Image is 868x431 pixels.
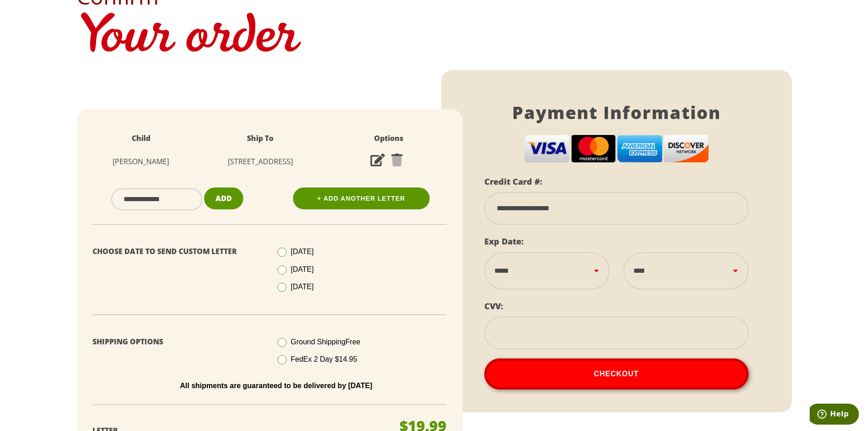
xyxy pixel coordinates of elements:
[324,127,453,150] th: Options
[92,335,263,348] p: Shipping Options
[99,382,453,390] p: All shipments are guaranteed to be delivered by [DATE]
[204,187,243,210] button: Add
[484,176,542,187] label: Credit Card #:
[291,265,313,273] span: [DATE]
[86,127,196,150] th: Child
[196,127,324,150] th: Ship To
[77,7,792,70] h1: Your order
[345,338,360,346] span: Free
[484,102,749,123] h1: Payment Information
[291,248,313,255] span: [DATE]
[484,236,524,247] label: Exp Date:
[810,404,859,426] iframe: Opens a widget where you can find more information
[196,150,324,174] td: [STREET_ADDRESS]
[293,187,430,209] a: + Add Another Letter
[524,135,709,163] img: cc-logos.png
[216,193,232,203] span: Add
[291,283,313,291] span: [DATE]
[86,150,196,174] td: [PERSON_NAME]
[92,245,263,258] p: Choose Date To Send Custom Letter
[484,358,749,389] button: Checkout
[484,301,503,312] label: CVV:
[291,338,360,346] span: Ground Shipping
[291,355,357,363] span: FedEx 2 Day $14.95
